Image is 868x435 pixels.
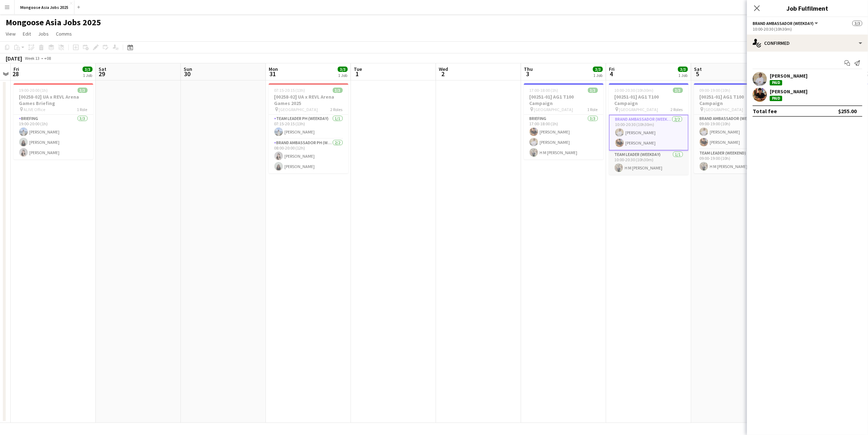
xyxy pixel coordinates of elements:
[530,88,558,93] span: 17:00-18:00 (1h)
[609,94,689,106] h3: [00251-01] AG1 T100 Campaign
[609,151,689,175] app-card-role: Team Leader (weekday)1/110:00-20:30 (10h30m)H M [PERSON_NAME]
[331,107,343,112] span: 2 Roles
[608,70,615,78] span: 4
[269,139,348,173] app-card-role: Brand Ambassador PH (weekday)2/208:00-20:00 (12h)[PERSON_NAME][PERSON_NAME]
[268,70,278,78] span: 31
[83,67,93,72] span: 3/3
[753,21,814,26] span: Brand Ambassador (weekday)
[44,56,51,61] div: +08
[524,66,533,72] span: Thu
[747,4,868,13] h3: Job Fulfilment
[694,149,774,173] app-card-role: Team Leader (weekend)1/109:00-19:00 (10h)H M [PERSON_NAME]
[99,66,106,72] span: Sat
[439,66,448,72] span: Wed
[619,107,658,112] span: [GEOGRAPHIC_DATA]
[615,88,654,93] span: 10:00-20:30 (10h30m)
[747,35,868,52] div: Confirmed
[24,107,46,112] span: ALIVE Office
[700,88,731,93] span: 09:00-19:00 (10h)
[3,29,19,38] a: View
[14,115,93,159] app-card-role: Briefing3/319:00-20:00 (1h)[PERSON_NAME][PERSON_NAME][PERSON_NAME]
[6,17,101,28] h1: Mongoose Asia Jobs 2025
[333,88,343,93] span: 3/3
[23,31,31,37] span: Edit
[524,94,604,106] h3: [00251-01] AG1 T100 Campaign
[35,29,52,38] a: Jobs
[770,88,807,95] div: [PERSON_NAME]
[78,88,88,93] span: 3/3
[83,73,92,78] div: 1 Job
[77,107,88,112] span: 1 Role
[593,67,603,72] span: 3/3
[183,70,192,78] span: 30
[184,66,192,72] span: Sun
[14,83,93,159] app-job-card: 19:00-20:00 (1h)3/3[00258-02] UA x REVL Arena Games Briefing ALIVE Office1 RoleBriefing3/319:00-2...
[704,107,743,112] span: [GEOGRAPHIC_DATA]
[593,73,603,78] div: 1 Job
[279,107,318,112] span: [GEOGRAPHIC_DATA]
[609,115,689,151] app-card-role: Brand Ambassador (weekday)2/210:00-20:30 (10h30m)[PERSON_NAME][PERSON_NAME]
[354,66,362,72] span: Tue
[694,66,702,72] span: Sat
[269,83,348,173] app-job-card: 07:15-20:15 (13h)3/3[00258-02] UA x REVL Arena Games 2025 [GEOGRAPHIC_DATA]2 RolesTeam Leader PH ...
[534,107,573,112] span: [GEOGRAPHIC_DATA]
[693,70,702,78] span: 5
[269,66,278,72] span: Mon
[753,108,777,115] div: Total fee
[673,88,683,93] span: 3/3
[694,83,774,173] app-job-card: 09:00-19:00 (10h)3/3[00251-01] AG1 T100 Campaign [GEOGRAPHIC_DATA]2 RolesBrand Ambassador (weeken...
[269,94,348,106] h3: [00258-02] UA x REVL Arena Games 2025
[694,94,774,106] h3: [00251-01] AG1 T100 Campaign
[98,70,106,78] span: 29
[353,70,362,78] span: 1
[12,70,19,78] span: 28
[678,73,688,78] div: 1 Job
[852,21,862,26] span: 3/3
[269,115,348,139] app-card-role: Team Leader PH (weekday)1/107:15-20:15 (13h)[PERSON_NAME]
[56,31,72,37] span: Comms
[6,31,16,37] span: View
[753,26,862,32] div: 10:00-20:30 (10h30m)
[6,55,22,62] div: [DATE]
[770,80,782,85] div: Paid
[338,67,348,72] span: 3/3
[770,96,782,101] div: Paid
[588,88,598,93] span: 3/3
[523,70,533,78] span: 3
[609,83,689,175] app-job-card: 10:00-20:30 (10h30m)3/3[00251-01] AG1 T100 Campaign [GEOGRAPHIC_DATA]2 RolesBrand Ambassador (wee...
[524,83,604,159] app-job-card: 17:00-18:00 (1h)3/3[00251-01] AG1 T100 Campaign [GEOGRAPHIC_DATA]1 RoleBriefing3/317:00-18:00 (1h...
[19,88,48,93] span: 19:00-20:00 (1h)
[678,67,688,72] span: 3/3
[671,107,683,112] span: 2 Roles
[588,107,598,112] span: 1 Role
[15,0,74,14] button: Mongoose Asia Jobs 2025
[609,66,615,72] span: Fri
[524,115,604,159] app-card-role: Briefing3/317:00-18:00 (1h)[PERSON_NAME][PERSON_NAME]H M [PERSON_NAME]
[38,31,49,37] span: Jobs
[274,88,305,93] span: 07:15-20:15 (13h)
[14,66,19,72] span: Fri
[770,73,807,79] div: [PERSON_NAME]
[838,108,857,115] div: $255.00
[20,29,34,38] a: Edit
[438,70,448,78] span: 2
[694,115,774,149] app-card-role: Brand Ambassador (weekend)2/209:00-19:00 (10h)[PERSON_NAME][PERSON_NAME]
[14,94,93,106] h3: [00258-02] UA x REVL Arena Games Briefing
[53,29,75,38] a: Comms
[753,21,819,26] button: Brand Ambassador (weekday)
[338,73,347,78] div: 1 Job
[23,56,41,61] span: Week 13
